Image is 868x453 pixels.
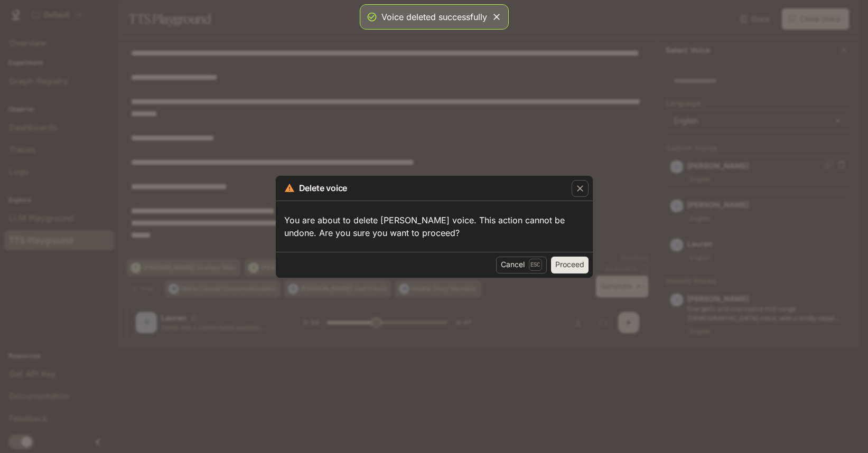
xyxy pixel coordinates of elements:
[496,257,547,273] button: CancelEsc
[299,182,348,194] p: Delete voice
[551,257,589,273] button: Proceed
[529,259,542,270] p: Esc
[284,205,584,248] pre: You are about to delete [PERSON_NAME] voice. This action cannot be undone. Are you sure you want ...
[381,11,487,23] div: Voice deleted successfully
